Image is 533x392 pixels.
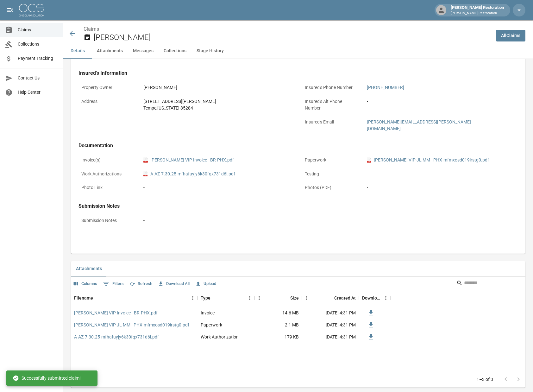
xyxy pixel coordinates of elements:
a: [PERSON_NAME][EMAIL_ADDRESS][PERSON_NAME][DOMAIN_NAME] [367,119,471,131]
button: Menu [254,293,264,303]
div: Size [290,289,299,307]
div: [DATE] 4:31 PM [302,319,359,331]
span: Help Center [18,89,58,96]
div: 14.6 MB [254,307,302,319]
div: Created At [302,289,359,307]
p: Work Authorizations [78,168,135,180]
a: [PERSON_NAME] VIP JL MM - PHX-mfmxosd019irstg0.pdf [74,322,189,328]
div: - [367,171,515,177]
div: anchor tabs [63,43,533,59]
a: AllClaims [496,30,525,41]
div: [DATE] 4:31 PM [302,331,359,343]
div: [PERSON_NAME] [143,84,177,91]
div: [STREET_ADDRESS][PERSON_NAME] [143,98,216,105]
div: Search [456,278,524,289]
div: Filename [74,289,93,307]
div: Tempe , [US_STATE] 85284 [143,105,216,111]
div: Created At [334,289,356,307]
p: Submission Notes [78,214,135,227]
button: Download All [156,279,191,289]
div: Successfully submitted claim! [13,372,81,384]
p: Insured's Alt Phone Number [302,95,359,114]
div: - [143,217,145,224]
h4: Documentation [78,142,518,149]
div: - [367,98,368,105]
div: 2.1 MB [254,319,302,331]
div: Download [362,289,381,307]
div: Type [198,289,254,307]
p: 1–3 of 3 [477,376,493,383]
a: [PHONE_NUMBER] [367,85,404,90]
div: Paperwork [201,322,222,328]
span: Collections [18,41,58,47]
span: Claims [18,27,58,33]
a: [PERSON_NAME] VIP Invoice - BR-PHX.pdf [74,310,158,316]
h2: [PERSON_NAME] [94,33,491,42]
button: Collections [159,43,191,59]
button: Messages [128,43,159,59]
button: Select columns [72,279,99,289]
button: Menu [245,293,254,303]
h4: Submission Notes [78,203,518,209]
button: Attachments [92,43,128,59]
button: Details [63,43,92,59]
div: - [367,184,515,191]
a: pdfA-AZ-7.30.25-mfhafuyjy6k30fqx731d6l.pdf [143,171,235,177]
p: Photos (PDF) [302,181,359,194]
div: - [143,184,145,191]
button: Attachments [71,261,107,276]
a: Claims [84,26,99,32]
p: Address [78,95,135,108]
div: © 2025 One Claim Solution [6,380,57,387]
a: pdf[PERSON_NAME] VIP Invoice - BR-PHX.pdf [143,157,234,163]
p: Invoice(s) [78,154,135,166]
p: Property Owner [78,81,135,94]
nav: breadcrumb [84,25,491,33]
button: Stage History [191,43,229,59]
p: Paperwork [302,154,359,166]
div: 179 KB [254,331,302,343]
img: ocs-logo-white-transparent.png [19,4,44,16]
p: Photo Link [78,181,135,194]
p: [PERSON_NAME] Restoration [451,11,504,16]
div: Invoice [201,310,215,316]
button: Menu [381,293,391,303]
span: Payment Tracking [18,55,58,62]
p: Insured's Phone Number [302,81,359,94]
a: pdf[PERSON_NAME] VIP JL MM - PHX-mfmxosd019irstg0.pdf [367,157,489,163]
div: Type [201,289,210,307]
a: A-AZ-7.30.25-mfhafuyjy6k30fqx731d6l.pdf [74,334,159,340]
div: Filename [71,289,198,307]
button: open drawer [4,4,16,16]
button: Menu [302,293,311,303]
p: Insured's Email [302,116,359,128]
div: Work Authorization [201,334,239,340]
button: Menu [188,293,198,303]
div: [DATE] 4:31 PM [302,307,359,319]
span: Contact Us [18,75,58,81]
div: [PERSON_NAME] Restoration [448,4,506,16]
button: Refresh [128,279,154,289]
p: Testing [302,168,359,180]
div: Download [359,289,391,307]
h4: Insured's Information [78,70,518,76]
button: Upload [194,279,218,289]
button: Show filters [101,279,125,289]
div: related-list tabs [71,261,525,276]
div: Size [254,289,302,307]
